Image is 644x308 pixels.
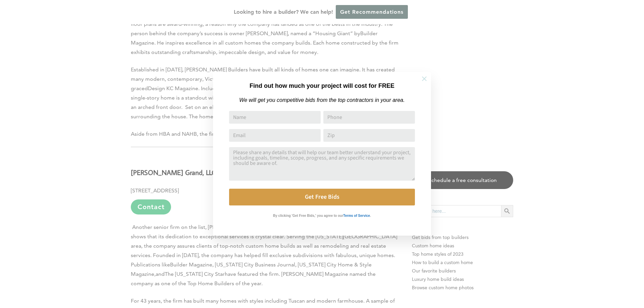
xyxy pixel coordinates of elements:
a: Terms of Service [343,212,370,218]
button: Get Free Bids [229,189,415,205]
strong: By clicking 'Get Free Bids,' you agree to our [273,214,343,218]
textarea: Comment or Message [229,147,415,181]
em: We will get you competitive bids from the top contractors in your area. [239,97,405,103]
input: Name [229,111,321,124]
input: Zip [323,129,415,142]
button: Close [413,67,436,90]
input: Phone [323,111,415,124]
strong: Find out how much your project will cost for FREE [250,82,394,89]
input: Email Address [229,129,321,142]
strong: Terms of Service [343,214,370,218]
strong: . [370,214,371,218]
